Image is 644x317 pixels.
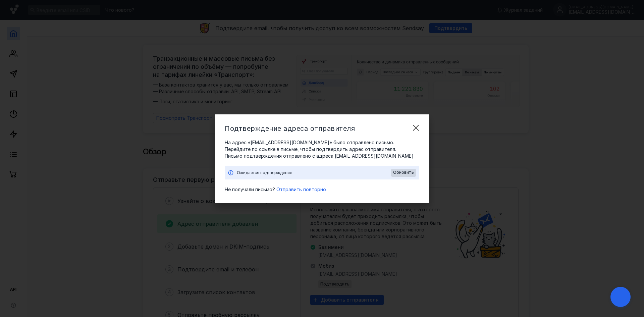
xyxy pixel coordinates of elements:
button: Обновить [391,169,416,177]
button: Отправить повторно [276,186,326,193]
span: Не получали письмо? [225,186,275,193]
div: Ожидается подтверждение [237,169,391,176]
span: Обновить [393,170,414,175]
span: Отправить повторно [276,187,326,192]
span: Подтверждение адреса отправителя [225,124,355,133]
span: Письмо подтверждения отправлено c адреса [EMAIL_ADDRESS][DOMAIN_NAME] [225,153,419,159]
span: На адрес «[EMAIL_ADDRESS][DOMAIN_NAME]» было отправлено письмо. Перейдите по ссылке в письме, что... [225,139,419,153]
